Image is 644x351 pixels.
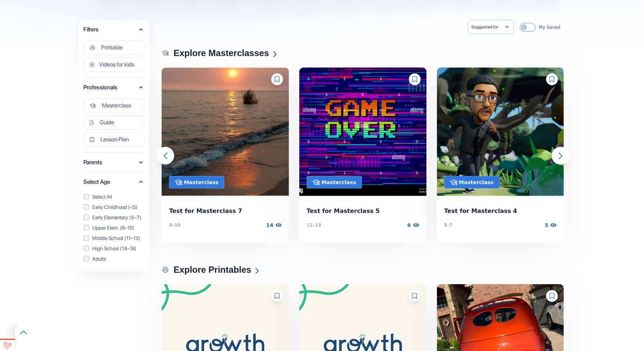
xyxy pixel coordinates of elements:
span: Test for Masterclass 4 [444,207,557,216]
div: Professionals [83,116,145,133]
p: 11–13 [307,222,321,228]
button: Professionals [83,82,145,93]
input: Upper Elem. (8–10) [83,225,89,231]
span: My Saved [539,23,560,32]
input: Adults [83,256,89,262]
span: Select Age [83,177,137,187]
img: BLJ Resource [299,68,427,196]
span: Printable [101,44,123,51]
span: Test for Masterclass 5 [307,207,419,216]
a: Test for Masterclass 45–7 [437,200,564,238]
img: Variant64.png [313,179,320,186]
a: Test for Masterclass 511–13 [299,200,427,238]
span: Test for Masterclass 7 [169,207,282,216]
label: Middle School (11–13) [83,234,145,242]
p: 5–7 [444,222,453,228]
span: Professionals [83,82,137,93]
img: Variant64.png [175,179,182,186]
label: High School (14–18) [83,245,145,252]
input: Select All [83,194,89,200]
button: Guide [83,116,145,130]
p: 14 [266,221,273,229]
div: Select Age [83,189,145,265]
p: 8–10 [169,222,180,228]
h2: Explore Masterclasses [158,44,283,62]
label: Select All [83,193,145,200]
img: Variant64.png [450,179,458,186]
button: Lesson Plan [83,133,145,147]
button: Masterclass [83,99,145,113]
img: BLJ Resource [162,68,289,196]
img: BLJ Resource [437,68,564,196]
span: Lesson Plan [100,136,129,143]
input: Early Elementary (5–7) [83,214,89,220]
label: Early Elementary (5–7) [83,214,145,221]
button: Suggested for [471,23,511,31]
button: Videos for kids [83,58,145,72]
p: 6 [407,221,411,229]
p: Masterclass [184,179,218,186]
span: Parents [83,157,137,168]
p: 5 [545,221,549,229]
div: Professionals [83,133,145,149]
button: Select Age [83,177,145,187]
h2: Explore Printables [158,261,265,279]
span: Videos for kids [99,61,134,68]
input: Early Childhood (<5) [83,204,89,210]
input: Middle School (11–13) [83,235,89,241]
span: Guide [100,119,114,126]
p: Masterclass [459,179,494,186]
span: Filters [83,24,137,35]
button: Printable [83,41,145,55]
input: High School (14–18) [83,245,89,251]
span: Suggested for [471,24,503,30]
p: Masterclass [321,179,356,186]
button: Parents [83,157,145,168]
div: Filters [83,36,145,58]
button: Filters [83,24,145,35]
a: Test for Masterclass 78–10 [162,200,289,238]
label: Early Childhood (<5) [83,203,145,211]
div: Filters [83,58,145,75]
label: Upper Elem. (8–10) [83,224,145,231]
div: Professionals [83,94,145,116]
label: Adults [83,255,145,262]
span: Masterclass [102,102,131,109]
